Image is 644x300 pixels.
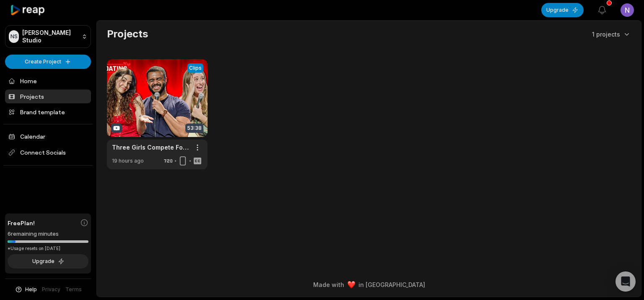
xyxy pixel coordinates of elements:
div: Open Intercom Messenger [615,271,636,292]
div: 6 remaining minutes [8,230,88,238]
a: Calendar [5,129,91,143]
span: Free Plan! [8,218,35,227]
a: Home [5,74,91,88]
p: [PERSON_NAME] Studio [22,29,78,44]
a: Privacy [42,286,60,293]
a: Three Girls Compete For Gentle Giant | UpDating [112,143,189,152]
button: Help [15,286,37,293]
span: Help [25,286,37,293]
div: *Usage resets on [DATE] [8,245,88,252]
div: Made with in [GEOGRAPHIC_DATA] [104,280,634,289]
a: Projects [5,89,91,103]
div: NS [9,30,19,43]
button: 1 projects [592,30,631,39]
a: Brand template [5,105,91,119]
button: Upgrade [8,254,88,268]
button: Upgrade [541,3,584,17]
h2: Projects [107,27,148,41]
button: Create Project [5,55,91,69]
span: Connect Socials [5,145,91,160]
img: heart emoji [348,281,355,289]
a: Terms [65,286,82,293]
